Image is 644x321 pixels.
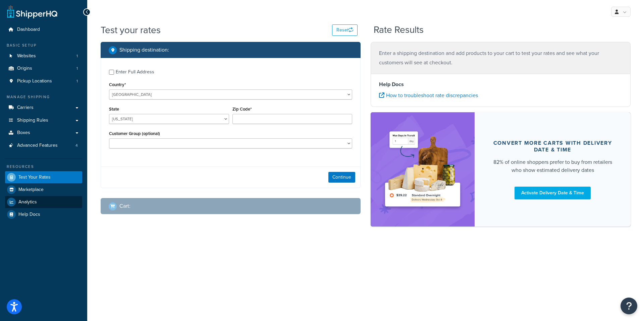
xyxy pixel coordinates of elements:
a: Websites1 [5,50,82,62]
p: Enter a shipping destination and add products to your cart to test your rates and see what your c... [379,49,622,67]
a: Carriers [5,102,82,114]
span: 1 [76,53,78,59]
span: Shipping Rules [17,118,48,123]
span: Analytics [18,199,37,205]
span: Test Your Rates [18,175,51,180]
a: Pickup Locations1 [5,75,82,87]
h4: Help Docs [379,80,622,88]
a: Help Docs [5,208,82,220]
span: Origins [17,66,32,71]
span: Advanced Features [17,143,58,148]
a: Origins1 [5,62,82,75]
a: How to troubleshoot rate discrepancies [379,91,478,99]
h2: Cart : [119,203,130,209]
a: Shipping Rules [5,114,82,127]
div: Convert more carts with delivery date & time [491,140,614,153]
span: Marketplace [18,187,44,193]
a: Activate Delivery Date & Time [515,187,591,199]
span: 4 [75,143,78,148]
a: Analytics [5,196,82,208]
label: Zip Code* [232,107,252,112]
span: Dashboard [17,27,40,33]
button: Open Resource Center [621,298,637,314]
div: Enter Full Address [116,67,154,77]
input: Enter Full Address [109,70,114,75]
li: Pickup Locations [5,75,82,87]
h2: Shipping destination : [119,47,169,53]
label: Country* [109,82,126,87]
div: Manage Shipping [5,94,82,100]
h2: Rate Results [374,25,424,35]
div: Basic Setup [5,43,82,48]
button: Continue [328,172,355,183]
a: Test Your Rates [5,171,82,183]
li: Websites [5,50,82,62]
a: Dashboard [5,23,82,36]
span: Carriers [17,105,34,111]
span: Websites [17,53,36,59]
div: Resources [5,164,82,170]
span: Pickup Locations [17,78,52,84]
h1: Test your rates [101,23,161,37]
button: Reset [332,24,358,36]
a: Boxes [5,127,82,139]
a: Advanced Features4 [5,139,82,152]
li: Advanced Features [5,139,82,152]
img: feature-image-ddt-36eae7f7280da8017bfb280eaccd9c446f90b1fe08728e4019434db127062ab4.png [381,122,465,216]
span: 1 [76,78,78,84]
div: 82% of online shoppers prefer to buy from retailers who show estimated delivery dates [491,158,614,174]
a: Marketplace [5,184,82,196]
li: Origins [5,62,82,75]
span: Help Docs [18,212,40,217]
span: Boxes [17,130,30,136]
label: Customer Group (optional) [109,131,160,136]
span: 1 [76,66,78,71]
label: State [109,107,119,112]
